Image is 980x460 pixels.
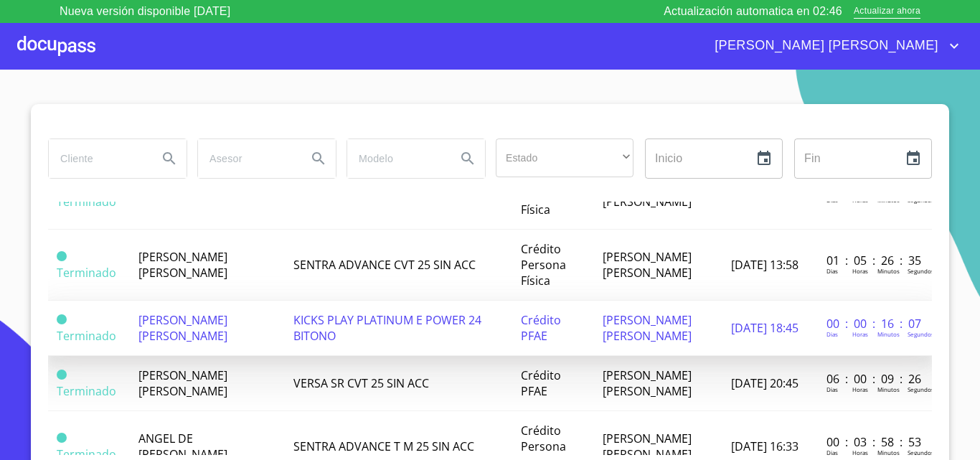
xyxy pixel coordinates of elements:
[826,253,923,268] p: 01 : 05 : 26 : 35
[854,4,920,19] span: Actualizar ahora
[826,316,923,332] p: 00 : 00 : 16 : 07
[347,139,445,178] input: search
[826,385,838,393] p: Dias
[826,267,838,275] p: Dias
[138,249,227,281] span: [PERSON_NAME] [PERSON_NAME]
[908,385,934,393] p: Segundos
[877,267,900,275] p: Minutos
[731,257,798,273] span: [DATE] 13:58
[521,367,561,399] span: Crédito PFAE
[704,34,963,57] button: account of current user
[57,370,67,380] span: Terminado
[852,449,868,456] p: Horas
[293,312,481,344] span: KICKS PLAY PLATINUM E POWER 24 BITONO
[57,383,116,399] span: Terminado
[603,367,692,399] span: [PERSON_NAME] [PERSON_NAME]
[57,314,67,324] span: Terminado
[152,141,187,176] button: Search
[521,312,561,344] span: Crédito PFAE
[49,139,146,178] input: search
[704,34,946,57] span: [PERSON_NAME] [PERSON_NAME]
[877,449,900,456] p: Minutos
[877,385,900,393] p: Minutos
[57,251,67,261] span: Terminado
[826,434,923,450] p: 00 : 03 : 58 : 53
[57,433,67,443] span: Terminado
[293,375,429,391] span: VERSA SR CVT 25 SIN ACC
[852,385,868,393] p: Horas
[826,330,838,338] p: Dias
[852,330,868,338] p: Horas
[451,141,485,176] button: Search
[57,194,116,210] span: Terminado
[826,449,838,456] p: Dias
[731,375,798,391] span: [DATE] 20:45
[496,139,633,177] div: ​
[852,267,868,275] p: Horas
[521,241,566,288] span: Crédito Persona Física
[293,257,476,273] span: SENTRA ADVANCE CVT 25 SIN ACC
[603,249,692,281] span: [PERSON_NAME] [PERSON_NAME]
[908,330,934,338] p: Segundos
[908,449,934,456] p: Segundos
[664,3,842,20] p: Actualización automatica en 02:46
[731,438,798,454] span: [DATE] 16:33
[293,438,474,454] span: SENTRA ADVANCE T M 25 SIN ACC
[138,312,227,344] span: [PERSON_NAME] [PERSON_NAME]
[57,328,116,344] span: Terminado
[877,330,900,338] p: Minutos
[301,141,336,176] button: Search
[198,139,296,178] input: search
[603,312,692,344] span: [PERSON_NAME] [PERSON_NAME]
[826,371,923,387] p: 06 : 00 : 09 : 26
[57,265,116,281] span: Terminado
[908,267,934,275] p: Segundos
[60,3,230,20] p: Nueva versión disponible [DATE]
[138,367,227,399] span: [PERSON_NAME] [PERSON_NAME]
[731,320,798,336] span: [DATE] 18:45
